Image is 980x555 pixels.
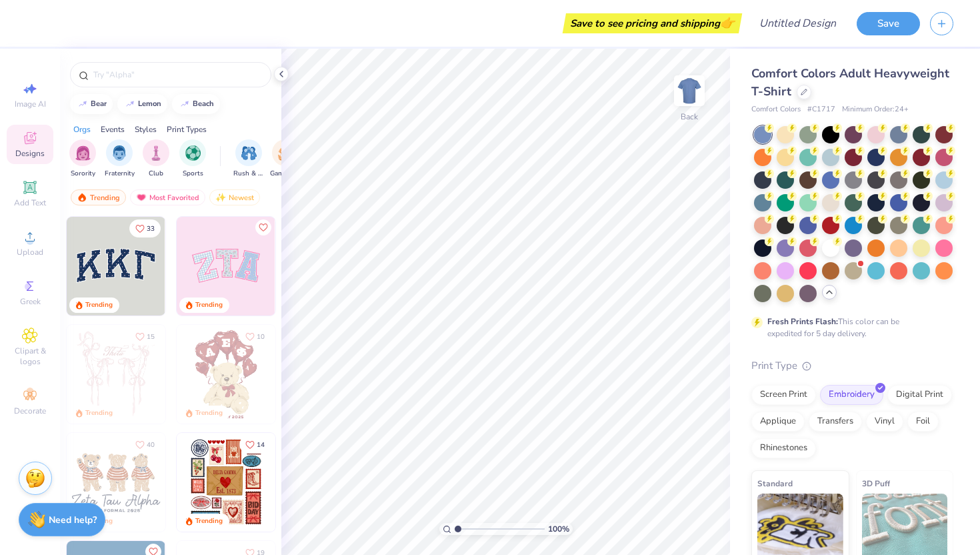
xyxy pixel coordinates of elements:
img: 83dda5b0-2158-48ca-832c-f6b4ef4c4536 [67,325,165,424]
span: Club [149,169,163,179]
button: Like [239,328,271,346]
input: Untitled Design [749,10,847,37]
div: Save to see pricing and shipping [566,13,739,33]
span: Greek [20,296,41,307]
span: Decorate [14,406,46,416]
button: lemon [117,94,167,114]
span: 3D Puff [862,476,890,490]
span: # C1717 [807,104,835,115]
span: 15 [147,334,155,340]
div: Trending [195,408,223,418]
div: Transfers [809,412,862,432]
span: Rush & Bid [233,169,264,179]
div: Vinyl [866,412,903,432]
div: Trending [195,300,223,310]
strong: Fresh Prints Flash: [767,316,838,327]
div: bear [91,100,107,107]
button: beach [172,94,220,114]
span: Upload [17,247,43,257]
button: filter button [143,139,169,179]
span: 40 [147,442,155,448]
div: filter for Club [143,139,169,179]
span: Add Text [14,197,46,208]
div: filter for Game Day [270,139,301,179]
img: Club Image [149,145,163,161]
button: Like [129,219,161,237]
img: Back [676,77,703,104]
button: bear [70,94,113,114]
div: Trending [195,516,223,526]
button: Like [129,436,161,454]
button: Like [255,219,271,235]
button: Save [857,12,920,35]
img: 587403a7-0594-4a7f-b2bd-0ca67a3ff8dd [177,325,275,424]
div: filter for Fraternity [105,139,135,179]
img: trend_line.gif [125,100,135,108]
div: Orgs [73,123,91,135]
span: Standard [757,476,793,490]
img: trend_line.gif [179,100,190,108]
span: 14 [257,442,265,448]
button: Like [129,328,161,346]
img: d12c9beb-9502-45c7-ae94-40b97fdd6040 [165,433,263,532]
div: filter for Sports [179,139,206,179]
img: 6de2c09e-6ade-4b04-8ea6-6dac27e4729e [177,433,275,532]
img: 5ee11766-d822-42f5-ad4e-763472bf8dcf [275,217,373,316]
div: Foil [907,412,939,432]
span: Image AI [15,99,46,109]
img: Game Day Image [278,145,293,161]
div: beach [193,100,214,107]
div: lemon [138,100,161,107]
div: Embroidery [820,385,883,405]
img: e74243e0-e378-47aa-a400-bc6bcb25063a [275,325,373,424]
button: filter button [179,139,206,179]
div: Digital Print [887,385,952,405]
div: Most Favorited [130,189,205,205]
span: Game Day [270,169,301,179]
img: trend_line.gif [77,100,88,108]
button: Like [239,436,271,454]
img: most_fav.gif [136,193,147,202]
div: Trending [85,408,113,418]
button: filter button [105,139,135,179]
span: 👉 [720,15,735,31]
div: This color can be expedited for 5 day delivery. [767,316,931,340]
span: 10 [257,334,265,340]
div: filter for Rush & Bid [233,139,264,179]
span: 100 % [548,523,569,535]
span: 33 [147,225,155,232]
img: b0e5e834-c177-467b-9309-b33acdc40f03 [275,433,373,532]
div: Back [681,111,698,123]
strong: Need help? [49,514,97,526]
img: Fraternity Image [112,145,127,161]
span: Clipart & logos [7,346,53,367]
div: Trending [85,300,113,310]
button: filter button [270,139,301,179]
img: Sports Image [185,145,201,161]
button: filter button [233,139,264,179]
span: Comfort Colors [751,104,801,115]
span: Fraternity [105,169,135,179]
img: 3b9aba4f-e317-4aa7-a679-c95a879539bd [67,217,165,316]
div: Screen Print [751,385,816,405]
div: Events [101,123,125,135]
div: Trending [71,189,126,205]
div: Styles [135,123,157,135]
div: Rhinestones [751,438,816,458]
div: Print Types [167,123,207,135]
button: filter button [69,139,96,179]
div: filter for Sorority [69,139,96,179]
img: d12a98c7-f0f7-4345-bf3a-b9f1b718b86e [165,325,263,424]
span: Sports [183,169,203,179]
div: Applique [751,412,805,432]
img: 9980f5e8-e6a1-4b4a-8839-2b0e9349023c [177,217,275,316]
span: Designs [15,148,45,159]
img: edfb13fc-0e43-44eb-bea2-bf7fc0dd67f9 [165,217,263,316]
input: Try "Alpha" [92,68,263,81]
div: Newest [209,189,260,205]
img: Sorority Image [75,145,91,161]
img: a3be6b59-b000-4a72-aad0-0c575b892a6b [67,433,165,532]
img: Newest.gif [215,193,226,202]
span: Comfort Colors Adult Heavyweight T-Shirt [751,65,949,99]
span: Minimum Order: 24 + [842,104,909,115]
